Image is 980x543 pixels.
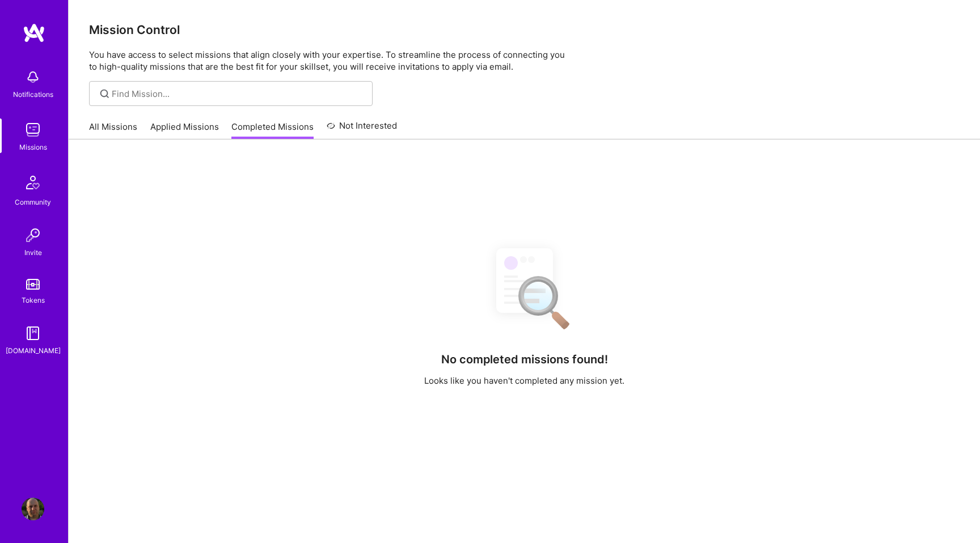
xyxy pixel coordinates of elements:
i: icon SearchGrey [98,87,111,100]
h4: No completed missions found! [441,353,608,366]
p: You have access to select missions that align closely with your expertise. To streamline the proc... [89,49,960,73]
img: User Avatar [22,498,44,520]
img: No Results [476,238,573,337]
a: All Missions [89,121,137,139]
img: logo [23,23,45,43]
input: Find Mission... [112,88,364,100]
img: teamwork [22,118,44,141]
img: Community [19,169,47,196]
div: Invite [24,247,42,258]
img: Invite [22,224,44,247]
img: bell [22,66,44,88]
p: Looks like you haven't completed any mission yet. [424,375,624,387]
img: guide book [22,322,44,345]
h3: Mission Control [89,23,960,37]
div: Notifications [13,88,53,100]
a: Completed Missions [231,121,314,139]
a: Applied Missions [150,121,219,139]
div: [DOMAIN_NAME] [6,345,61,357]
div: Missions [19,141,47,153]
div: Community [15,196,51,208]
div: Tokens [22,294,45,306]
img: tokens [26,279,40,290]
a: Not Interested [327,119,398,139]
